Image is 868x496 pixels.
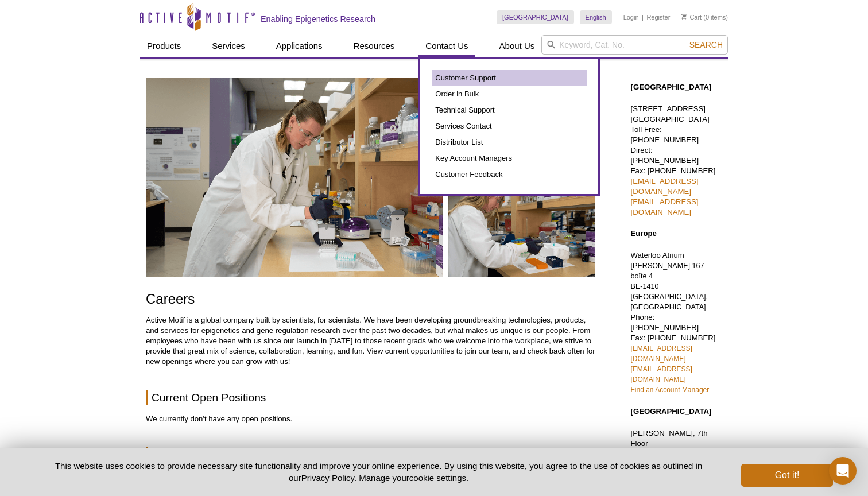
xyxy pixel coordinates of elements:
[630,365,692,383] a: [EMAIL_ADDRESS][DOMAIN_NAME]
[630,386,709,394] a: Find an Account Manager
[432,70,587,86] a: Customer Support
[689,40,723,49] span: Search
[146,390,595,405] h2: Current Open Positions
[146,292,595,308] h1: Careers
[432,102,587,118] a: Technical Support
[432,150,587,166] a: Key Account Managers
[630,177,698,196] a: [EMAIL_ADDRESS][DOMAIN_NAME]
[580,10,612,24] a: English
[493,35,542,57] a: About Us
[829,457,857,485] div: Open Intercom Messenger
[630,262,710,311] span: [PERSON_NAME] 167 – boîte 4 BE-1410 [GEOGRAPHIC_DATA], [GEOGRAPHIC_DATA]
[418,35,475,57] a: Contact Us
[630,229,656,238] strong: Europe
[630,250,722,395] p: Waterloo Atrium Phone: [PHONE_NUMBER] Fax: [PHONE_NUMBER]
[301,473,354,483] a: Privacy Policy
[497,10,574,24] a: [GEOGRAPHIC_DATA]
[630,83,711,91] strong: [GEOGRAPHIC_DATA]
[623,13,639,21] a: Login
[642,10,644,24] li: |
[681,10,728,24] li: (0 items)
[146,77,595,277] img: Careers at Active Motif
[140,35,188,57] a: Products
[432,134,587,150] a: Distributor List
[146,414,595,424] p: We currently don't have any open positions.
[630,104,722,218] p: [STREET_ADDRESS] [GEOGRAPHIC_DATA] Toll Free: [PHONE_NUMBER] Direct: [PHONE_NUMBER] Fax: [PHONE_N...
[630,197,698,216] a: [EMAIL_ADDRESS][DOMAIN_NAME]
[432,166,587,183] a: Customer Feedback
[681,13,702,21] a: Cart
[35,460,722,484] p: This website uses cookies to provide necessary site functionality and improve your online experie...
[630,344,692,363] a: [EMAIL_ADDRESS][DOMAIN_NAME]
[146,315,595,367] p: Active Motif is a global company built by scientists, for scientists. We have been developing gro...
[630,407,711,416] strong: [GEOGRAPHIC_DATA]
[409,473,466,483] button: cookie settings
[261,14,375,24] h2: Enabling Epigenetics Research
[541,35,728,55] input: Keyword, Cat. No.
[646,13,670,21] a: Register
[686,40,726,50] button: Search
[741,464,833,487] button: Got it!
[269,35,330,57] a: Applications
[347,35,402,57] a: Resources
[432,86,587,102] a: Order in Bulk
[205,35,252,57] a: Services
[681,14,687,20] img: Your Cart
[432,118,587,134] a: Services Contact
